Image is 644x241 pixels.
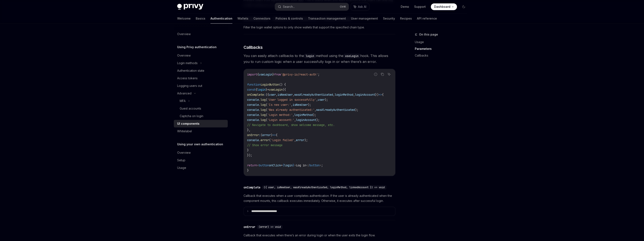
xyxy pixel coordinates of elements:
[266,118,267,122] span: (
[262,133,271,137] span: error
[379,93,382,97] span: =>
[266,113,267,117] span: (
[309,163,320,167] span: button
[293,93,294,97] span: ,
[177,142,223,147] h5: Using your own authentication
[267,118,294,122] span: 'Login account:'
[294,138,296,142] span: ,
[266,93,269,97] span: ({
[244,185,260,189] div: onComplete
[375,93,379,97] span: })
[335,93,353,97] span: loginMethod
[460,3,467,10] button: Toggle dark mode
[259,138,261,142] span: .
[293,163,294,167] span: }
[306,163,309,167] span: </
[261,113,266,117] span: log
[415,39,470,45] a: Usage
[177,91,191,96] div: Advanced
[177,68,204,73] div: Authentication state
[259,73,272,76] span: useLogin
[291,103,293,107] span: ,
[266,108,267,112] span: (
[414,5,426,9] a: Support
[247,133,259,137] span: onError
[244,233,395,238] span: Callback that executes when there’s an error during login or when the user exits the login flow.
[257,88,266,91] span: login
[174,74,228,82] a: Access tokens
[269,88,283,91] span: useLogin
[177,83,202,88] div: Logging users out
[272,73,274,76] span: }
[244,25,395,30] span: Filter the login wallet options to only show wallets that support the specified chain type.
[293,103,308,107] span: isNewUser
[180,106,201,111] div: Guest accounts
[353,93,355,97] span: ,
[276,133,277,137] span: {
[247,123,335,127] span: // Navigate to dashboard, show welcome message, etc.
[247,138,259,142] span: console
[266,98,267,102] span: (
[174,112,228,120] a: Captcha on login
[247,103,259,107] span: console
[266,103,267,107] span: (
[351,13,378,24] a: User management
[247,93,264,97] span: onComplete
[174,105,228,112] a: Guest accounts
[293,113,294,117] span: ,
[247,73,257,76] span: import
[177,4,203,10] img: dark logo
[275,3,349,11] button: Search...CtrlK
[247,113,259,117] span: console
[244,225,255,229] div: onError
[259,225,281,229] span: (error) => void
[333,93,335,97] span: ,
[174,30,228,38] a: Overview
[256,88,257,91] span: {
[174,127,228,135] a: Whitelabel
[247,148,249,152] span: }
[401,5,409,9] a: Demo
[417,13,437,24] a: API reference
[294,118,296,122] span: ,
[296,163,306,167] span: Log in
[247,118,259,122] span: console
[247,153,252,157] span: });
[174,156,228,164] a: Setup
[174,149,228,156] a: Overview
[261,138,269,142] span: error
[308,13,346,24] a: Transaction management
[267,113,293,117] span: 'Login method:'
[177,53,191,58] div: Overview
[316,118,320,122] span: );
[177,165,186,170] div: Usage
[304,54,316,58] code: login
[294,93,333,97] span: wasAlreadyAuthenticated
[259,118,261,122] span: .
[269,138,271,142] span: (
[244,193,395,203] span: Callback that executes when a user completes authentication. If the user is already authenticated...
[318,98,325,102] span: user
[247,83,261,86] span: function
[271,138,294,142] span: 'Login failed'
[415,45,470,52] a: Parameters
[271,133,272,137] span: )
[304,138,308,142] span: );
[261,108,266,112] span: log
[276,93,277,97] span: ,
[180,114,203,119] div: Captcha on login
[259,113,261,117] span: .
[272,133,276,137] span: =>
[247,168,249,172] span: }
[177,158,185,163] div: Setup
[358,5,366,9] span: Ask AI
[269,93,276,97] span: user
[267,108,315,112] span: 'Was already authenticated:'
[174,82,228,90] a: Logging users out
[343,54,360,58] code: useLogin
[259,163,269,167] span: button
[355,108,358,112] span: );
[244,44,263,50] span: Callbacks
[320,163,321,167] span: >
[261,83,279,86] span: LoginButton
